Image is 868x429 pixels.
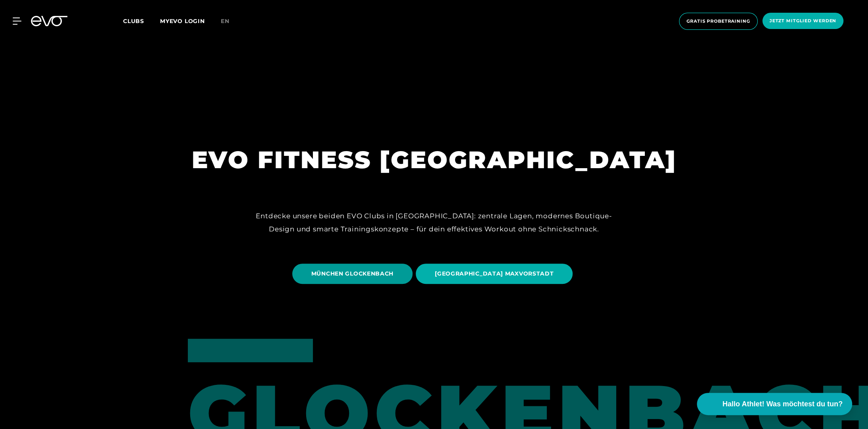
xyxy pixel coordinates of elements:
[123,17,160,25] a: Clubs
[697,393,852,415] button: Hallo Athlet! Was möchtest du tun?
[760,13,846,30] a: Jetzt Mitglied werden
[123,17,144,25] span: Clubs
[311,270,393,278] span: MÜNCHEN GLOCKENBACH
[677,13,760,30] a: Gratis Probetraining
[435,270,554,278] span: [GEOGRAPHIC_DATA] MAXVORSTADT
[221,17,239,26] a: en
[687,18,750,25] span: Gratis Probetraining
[416,258,576,290] a: [GEOGRAPHIC_DATA] MAXVORSTADT
[770,17,836,24] span: Jetzt Mitglied werden
[221,17,230,25] span: en
[192,144,677,175] h1: EVO FITNESS [GEOGRAPHIC_DATA]
[255,210,613,235] div: Entdecke unsere beiden EVO Clubs in [GEOGRAPHIC_DATA]: zentrale Lagen, modernes Boutique-Design u...
[292,258,416,290] a: MÜNCHEN GLOCKENBACH
[160,17,205,25] a: MYEVO LOGIN
[722,399,843,410] span: Hallo Athlet! Was möchtest du tun?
